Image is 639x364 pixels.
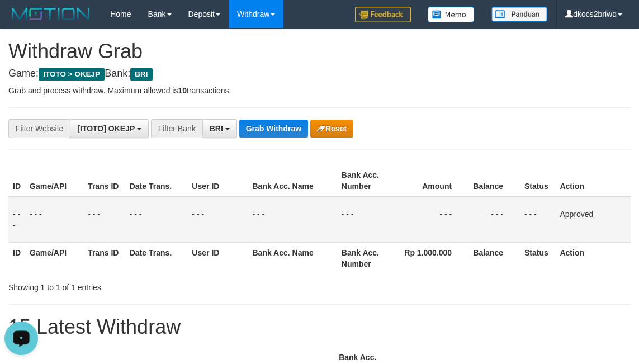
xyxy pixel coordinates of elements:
th: Bank Acc. Number [337,165,399,197]
th: ID [8,242,25,274]
th: Date Trans. [125,242,188,274]
th: Bank Acc. Number [337,242,399,274]
td: - - - [8,197,25,243]
span: BRI [210,124,223,133]
h1: Withdraw Grab [8,40,631,63]
th: User ID [187,242,248,274]
th: Game/API [25,242,83,274]
th: Date Trans. [125,165,188,197]
th: Balance [468,165,520,197]
td: - - - [468,197,520,243]
img: panduan.png [491,7,547,22]
td: - - - [520,197,555,243]
td: - - - [83,197,125,243]
th: Bank Acc. Name [248,242,337,274]
img: Button%20Memo.svg [428,7,475,22]
h4: Game: Bank: [8,68,631,79]
img: Feedback.jpg [355,7,411,22]
p: Grab and process withdraw. Maximum allowed is transactions. [8,85,631,96]
th: Game/API [25,165,83,197]
td: - - - [25,197,83,243]
h1: 15 Latest Withdraw [8,316,631,338]
th: Balance [468,242,520,274]
th: User ID [187,165,248,197]
td: Approved [555,197,631,243]
span: ITOTO > OKEJP [39,68,105,81]
th: Trans ID [83,242,125,274]
td: - - - [337,197,399,243]
th: Action [555,165,631,197]
th: Status [520,165,555,197]
button: Grab Withdraw [239,120,308,138]
button: Open LiveChat chat widget [4,4,38,38]
th: Bank Acc. Name [248,165,337,197]
th: Amount [399,165,468,197]
th: ID [8,165,25,197]
th: Trans ID [83,165,125,197]
span: [ITOTO] OKEJP [77,124,135,133]
th: Rp 1.000.000 [399,242,468,274]
div: Filter Website [8,119,70,138]
div: Filter Bank [151,119,202,138]
span: BRI [130,68,152,81]
td: - - - [248,197,337,243]
strong: 10 [178,86,187,95]
th: Status [520,242,555,274]
td: - - - [187,197,248,243]
div: Showing 1 to 1 of 1 entries [8,277,258,293]
button: [ITOTO] OKEJP [70,119,149,138]
td: - - - [399,197,468,243]
button: Reset [310,120,353,138]
td: - - - [125,197,188,243]
img: MOTION_logo.png [8,6,93,22]
button: BRI [202,119,237,138]
th: Action [555,242,631,274]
